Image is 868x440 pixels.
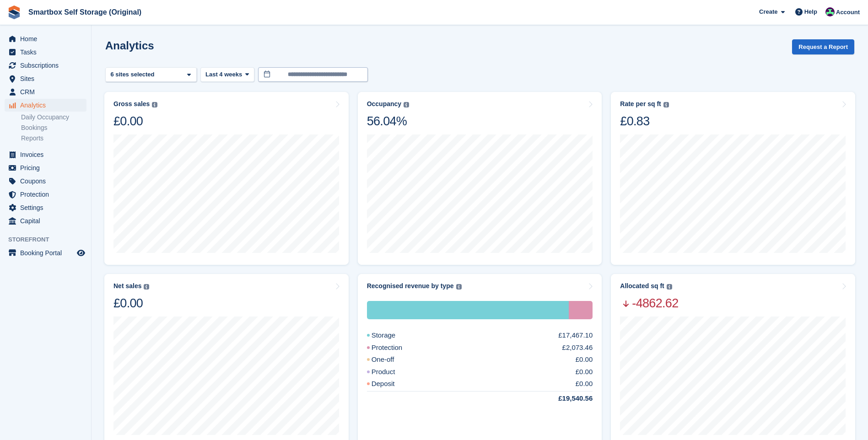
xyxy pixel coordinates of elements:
a: menu [5,247,86,259]
div: £0.00 [576,367,593,377]
span: Subscriptions [20,59,75,72]
div: 56.04% [367,113,409,129]
a: menu [5,175,86,188]
div: Allocated sq ft [620,282,664,290]
img: icon-info-grey-7440780725fd019a000dd9b08b2336e03edf1995a4989e88bcd33f0948082b44.svg [667,284,672,290]
a: Preview store [75,247,86,258]
img: icon-info-grey-7440780725fd019a000dd9b08b2336e03edf1995a4989e88bcd33f0948082b44.svg [404,102,409,107]
span: Account [836,8,860,17]
a: menu [5,99,86,112]
a: menu [5,72,86,85]
span: Tasks [20,46,75,59]
a: Daily Occupancy [21,113,86,122]
div: Product [367,367,417,377]
a: menu [5,201,86,214]
span: Home [20,32,75,45]
a: Reports [21,134,86,143]
button: Last 4 weeks [200,67,254,82]
div: Recognised revenue by type [367,282,454,290]
span: Coupons [20,175,75,188]
div: Storage [367,330,418,341]
span: Analytics [20,99,75,112]
span: Sites [20,72,75,85]
div: £0.00 [576,379,593,389]
div: Rate per sq ft [620,100,661,108]
img: icon-info-grey-7440780725fd019a000dd9b08b2336e03edf1995a4989e88bcd33f0948082b44.svg [663,102,669,107]
img: icon-info-grey-7440780725fd019a000dd9b08b2336e03edf1995a4989e88bcd33f0948082b44.svg [144,284,149,290]
a: menu [5,148,86,161]
img: icon-info-grey-7440780725fd019a000dd9b08b2336e03edf1995a4989e88bcd33f0948082b44.svg [152,102,157,107]
div: £17,467.10 [558,330,593,341]
div: Storage [367,301,569,319]
span: Capital [20,215,75,227]
img: Alex Selenitsas [825,7,835,16]
a: Smartbox Self Storage (Original) [25,5,145,20]
div: £0.00 [576,354,593,365]
h2: Analytics [105,39,154,52]
div: £2,073.46 [562,343,593,353]
div: 6 sites selected [109,70,158,79]
div: Gross sales [113,100,150,108]
span: -4862.62 [620,295,678,311]
a: Bookings [21,123,86,132]
div: Occupancy [367,100,401,108]
div: £0.00 [113,295,149,311]
div: £0.83 [620,113,669,129]
a: menu [5,188,86,201]
span: Protection [20,188,75,201]
div: Protection [367,343,425,353]
span: Booking Portal [20,247,75,259]
div: £19,540.56 [536,393,593,404]
button: Request a Report [792,39,854,54]
span: CRM [20,86,75,98]
span: Invoices [20,148,75,161]
div: £0.00 [113,113,157,129]
div: Protection [569,301,593,319]
span: Settings [20,201,75,214]
a: menu [5,86,86,98]
a: menu [5,215,86,227]
div: One-off [367,354,416,365]
a: menu [5,59,86,72]
span: Storefront [8,235,91,244]
a: menu [5,46,86,59]
span: Last 4 weeks [205,70,242,79]
div: Net sales [113,282,141,290]
span: Create [759,7,777,16]
div: Deposit [367,379,417,389]
img: icon-info-grey-7440780725fd019a000dd9b08b2336e03edf1995a4989e88bcd33f0948082b44.svg [456,284,462,290]
a: menu [5,161,86,174]
a: menu [5,32,86,45]
span: Help [804,7,817,16]
img: stora-icon-8386f47178a22dfd0bd8f6a31ec36ba5ce8667c1dd55bd0f319d3a0aa187defe.svg [7,5,21,19]
span: Pricing [20,161,75,174]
